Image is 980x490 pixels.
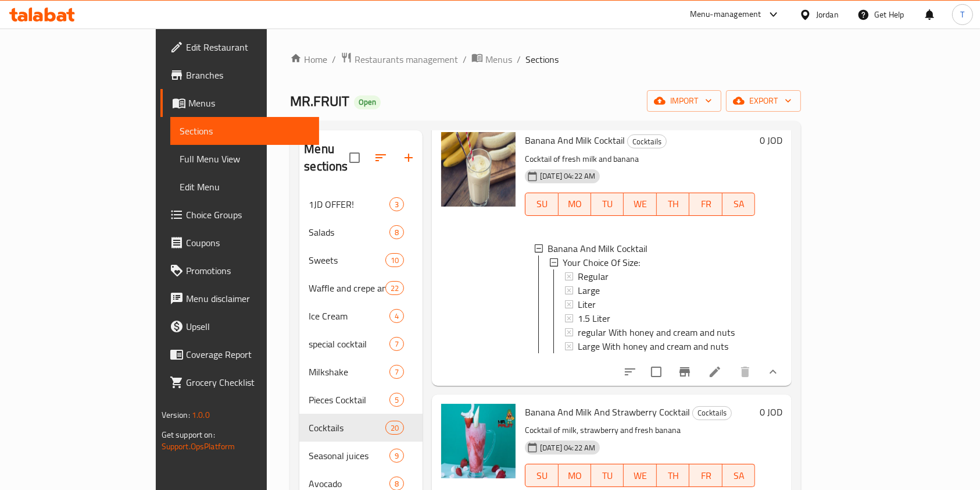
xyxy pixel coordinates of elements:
[385,281,404,295] div: items
[186,264,310,278] span: Promotions
[385,253,404,267] div: items
[727,467,750,484] span: SA
[386,283,403,294] span: 22
[816,8,839,21] div: Jordan
[627,134,667,148] div: Cocktails
[657,193,689,216] button: TH
[186,68,310,82] span: Branches
[559,193,591,216] button: MO
[525,193,558,216] button: SU
[647,90,721,112] button: import
[309,197,389,211] span: 1JD OFFER!
[389,197,404,211] div: items
[386,422,403,434] span: 20
[354,97,381,107] span: Open
[525,52,559,66] span: Sections
[299,442,423,470] div: Seasonal juices9
[309,449,389,463] div: Seasonal juices
[309,421,385,435] span: Cocktails
[341,52,458,67] a: Restaurants management
[309,253,385,267] span: Sweets
[332,52,336,66] li: /
[628,467,652,484] span: WE
[170,173,320,201] a: Edit Menu
[671,358,699,386] button: Branch-specific-item
[309,309,389,323] span: Ice Cream
[385,421,404,435] div: items
[389,449,404,463] div: items
[616,358,644,386] button: sort-choices
[390,339,403,350] span: 7
[186,236,310,250] span: Coupons
[525,403,690,421] span: Banana And Milk And Strawberry Cocktail
[160,33,320,61] a: Edit Restaurant
[694,467,717,484] span: FR
[591,193,624,216] button: TU
[389,337,404,351] div: items
[186,347,310,361] span: Coverage Report
[390,450,403,461] span: 9
[690,8,761,22] div: Menu-management
[723,464,755,487] button: SA
[386,255,403,266] span: 10
[390,478,403,489] span: 8
[180,152,310,166] span: Full Menu View
[628,196,652,212] span: WE
[180,124,310,138] span: Sections
[309,281,385,295] span: Waffle and crepe and pancake
[578,339,728,353] span: Large With honey and cream and nuts
[186,208,310,222] span: Choice Groups
[441,404,516,478] img: Banana And Milk And Strawberry Cocktail
[760,404,782,420] h6: 0 JOD
[186,319,310,333] span: Upsell
[559,464,591,487] button: MO
[960,8,964,21] span: T
[389,393,404,407] div: items
[525,152,755,166] p: Cocktail of fresh milk and banana
[723,193,755,216] button: SA
[578,297,596,311] span: Liter
[186,375,310,389] span: Grocery Checklist
[299,386,423,414] div: Pieces Cocktail5
[694,196,717,212] span: FR
[726,90,801,112] button: export
[309,337,389,351] span: special cocktail
[186,292,310,306] span: Menu disclaimer
[290,88,349,114] span: MR.FRUIT
[689,464,722,487] button: FR
[578,269,609,283] span: Regular
[485,52,512,66] span: Menus
[390,367,403,378] span: 7
[160,340,320,368] a: Coverage Report
[170,117,320,145] a: Sections
[471,52,512,67] a: Menus
[160,257,320,285] a: Promotions
[727,196,750,212] span: SA
[735,94,792,108] span: export
[517,52,521,66] li: /
[160,201,320,229] a: Choice Groups
[299,246,423,274] div: Sweets10
[563,196,586,212] span: MO
[309,365,389,379] span: Milkshake
[390,199,403,210] span: 3
[170,145,320,173] a: Full Menu View
[186,40,310,54] span: Edit Restaurant
[299,358,423,386] div: Milkshake7
[160,368,320,396] a: Grocery Checklist
[160,313,320,340] a: Upsell
[708,365,722,379] a: Edit menu item
[656,94,712,108] span: import
[628,135,666,148] span: Cocktails
[525,132,625,149] span: Banana And Milk Cocktail
[591,464,624,487] button: TU
[299,330,423,358] div: special cocktail7
[689,193,722,216] button: FR
[661,196,685,212] span: TH
[180,180,310,194] span: Edit Menu
[693,406,731,420] span: Cocktails
[441,132,516,207] img: Banana And Milk Cocktail
[563,467,586,484] span: MO
[390,227,403,238] span: 8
